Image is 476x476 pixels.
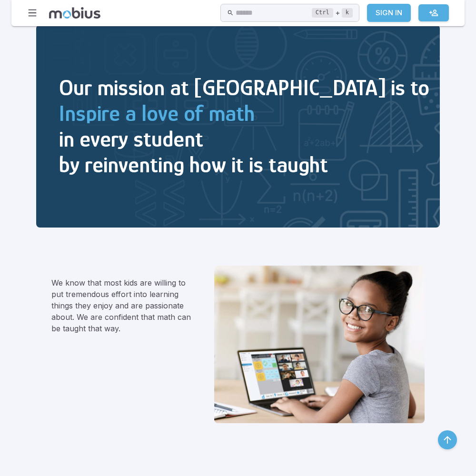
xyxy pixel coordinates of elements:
[59,75,429,100] h2: Our mission at [GEOGRAPHIC_DATA] is to
[51,277,191,334] p: We know that most kids are willing to put tremendous effort into learning things they enjoy and a...
[312,7,353,19] div: +
[342,8,353,18] kbd: k
[59,100,429,126] h2: Inspire a love of math
[59,152,429,178] h2: by reinventing how it is taught
[367,4,411,22] a: Sign In
[59,126,429,152] h2: in every student
[214,266,425,423] img: We believe that learning math can and should be fun.
[36,25,440,228] img: Inspire
[312,8,333,18] kbd: Ctrl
